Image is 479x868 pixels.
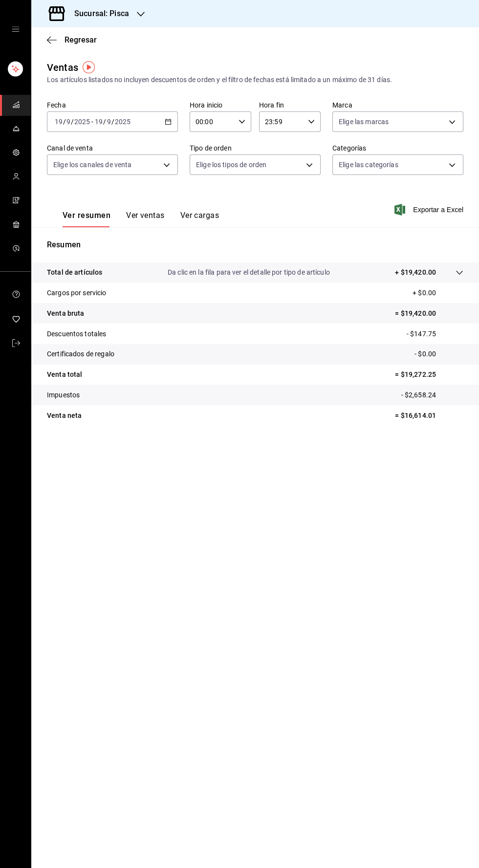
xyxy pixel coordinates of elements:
font: - $147.75 [407,330,436,338]
font: Descuentos totales [47,330,106,338]
font: Exportar a Excel [413,206,463,214]
input: -- [94,118,103,126]
font: Elige las marcas [339,118,389,126]
font: Venta bruta [47,309,84,317]
font: = $19,420.00 [395,309,436,317]
button: Exportar a Excel [396,204,463,216]
font: Fecha [47,101,66,109]
font: - [91,118,93,126]
font: Categorías [332,144,366,152]
font: Resumen [47,240,81,249]
input: -- [107,118,111,126]
font: Impuestos [47,391,80,399]
font: Regresar [65,35,97,44]
font: Hora inicio [190,101,222,109]
input: ---- [74,118,90,126]
font: Ventas [47,62,78,73]
font: / [103,118,106,126]
font: Tipo de orden [190,144,232,152]
font: Elige los canales de venta [53,161,131,169]
font: Marca [332,101,352,109]
font: Da clic en la fila para ver el detalle por tipo de artículo [168,268,330,276]
font: - $2,658.24 [401,391,436,399]
font: Elige las categorías [339,161,398,169]
font: Canal de venta [47,144,93,152]
img: Marcador de información sobre herramientas [83,61,95,73]
font: Ver resumen [63,211,110,220]
font: Sucursal: Pisca [74,9,129,18]
font: = $16,614.01 [395,412,436,419]
font: + $0.00 [413,289,436,297]
div: pestañas de navegación [63,210,219,227]
button: Regresar [47,35,97,44]
input: ---- [114,118,131,126]
font: Hora fin [259,101,284,109]
font: / [111,118,114,126]
input: -- [54,118,63,126]
button: cajón abierto [12,25,20,33]
font: Cargos por servicio [47,289,107,297]
font: + $19,420.00 [395,268,436,276]
font: - $0.00 [414,350,436,358]
font: Elige los tipos de orden [196,161,266,169]
font: Total de artículos [47,268,102,276]
input: -- [66,118,71,126]
font: = $19,272.25 [395,370,436,378]
font: Venta total [47,370,82,378]
font: / [71,118,74,126]
font: Certificados de regalo [47,350,114,358]
font: Venta neta [47,412,82,419]
font: Ver ventas [126,211,165,220]
font: Los artículos listados no incluyen descuentos de orden y el filtro de fechas está limitado a un m... [47,76,392,84]
font: / [63,118,66,126]
font: Ver cargas [180,211,219,220]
